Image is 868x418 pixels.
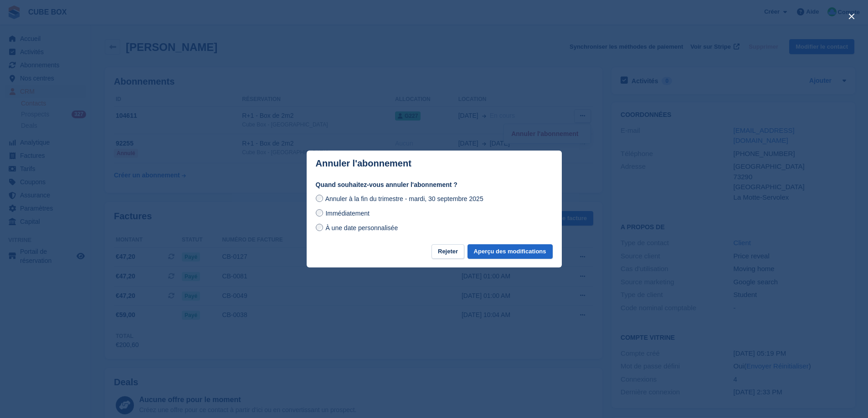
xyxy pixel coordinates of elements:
[316,180,553,190] label: Quand souhaitez-vous annuler l'abonnement ?
[844,9,859,24] button: close
[316,209,323,217] input: Immédiatement
[431,244,464,259] button: Rejeter
[316,158,411,169] p: Annuler l'abonnement
[316,195,323,202] input: Annuler à la fin du trimestre - mardi, 30 septembre 2025
[325,210,369,217] span: Immédiatement
[325,195,483,202] span: Annuler à la fin du trimestre - mardi, 30 septembre 2025
[325,224,398,232] span: À une date personnalisée
[316,224,323,231] input: À une date personnalisée
[467,244,553,259] button: Aperçu des modifications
